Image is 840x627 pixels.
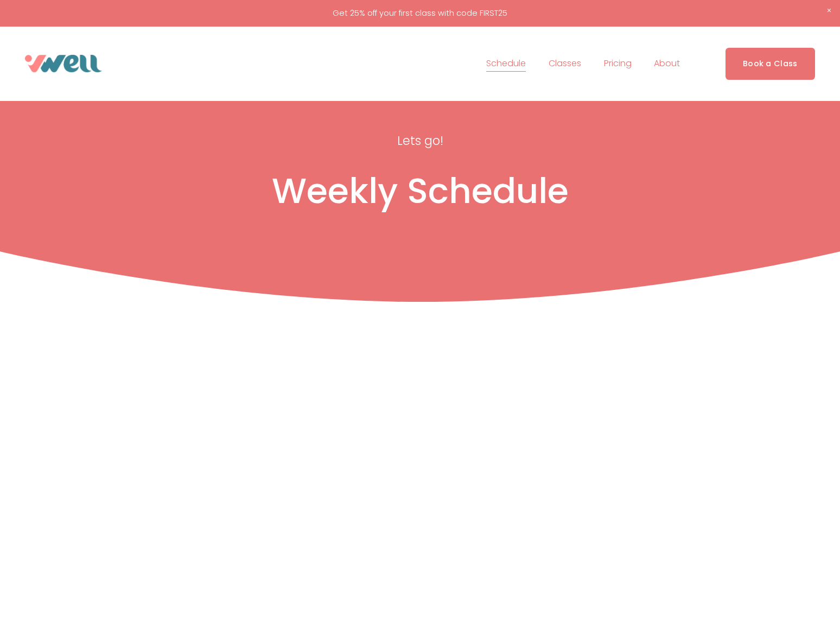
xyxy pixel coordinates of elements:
[654,55,680,72] a: folder dropdown
[549,55,581,72] a: folder dropdown
[94,170,746,213] h1: Weekly Schedule
[286,130,554,151] p: Lets go!
[25,55,102,72] img: VWell
[486,55,526,72] a: Schedule
[726,48,815,80] a: Book a Class
[604,55,632,72] a: Pricing
[654,56,680,72] span: About
[549,56,581,72] span: Classes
